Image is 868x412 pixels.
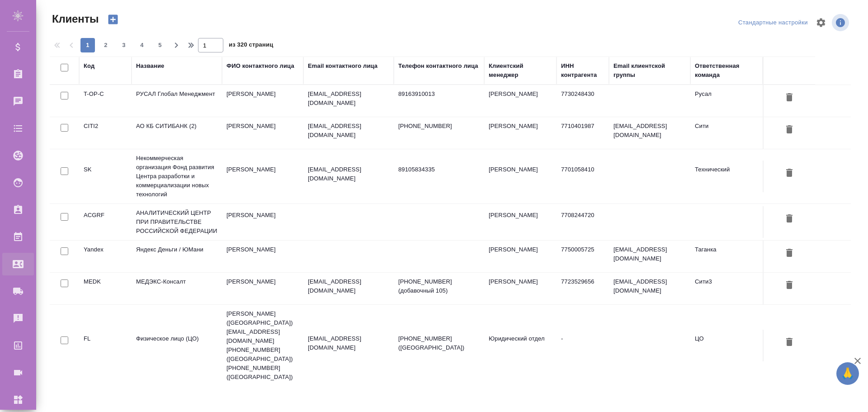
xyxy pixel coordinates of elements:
[736,16,810,30] div: split button
[690,330,763,361] td: ЦО
[782,122,797,138] button: Удалить
[308,90,389,108] p: [EMAIL_ADDRESS][DOMAIN_NAME]
[557,161,609,192] td: 7701058410
[79,161,132,192] td: SK
[136,62,164,71] div: Название
[132,273,222,304] td: МЕДЭКС-Консалт
[102,12,124,27] button: Создать
[782,211,797,227] button: Удалить
[222,85,303,117] td: [PERSON_NAME]
[229,39,273,52] span: из 320 страниц
[613,62,686,80] div: Email клиентской группы
[484,161,557,192] td: [PERSON_NAME]
[99,41,113,50] span: 2
[153,41,167,50] span: 5
[484,85,557,117] td: [PERSON_NAME]
[132,85,222,117] td: РУСАЛ Глобал Менеджмент
[79,330,132,361] td: FL
[50,12,99,26] span: Клиенты
[782,245,797,262] button: Удалить
[99,38,113,52] button: 2
[398,90,480,99] p: 89163910013
[782,90,797,106] button: Удалить
[557,206,609,238] td: 7708244720
[117,38,131,52] button: 3
[836,362,859,385] button: 🙏
[810,12,832,33] span: Настроить таблицу
[84,62,94,71] div: Код
[308,165,389,183] p: [EMAIL_ADDRESS][DOMAIN_NAME]
[308,62,377,71] div: Email контактного лица
[222,161,303,192] td: [PERSON_NAME]
[782,334,797,351] button: Удалить
[484,273,557,304] td: [PERSON_NAME]
[153,38,167,52] button: 5
[398,334,480,352] p: [PHONE_NUMBER] ([GEOGRAPHIC_DATA])
[79,241,132,272] td: Yandex
[222,206,303,238] td: [PERSON_NAME]
[690,241,763,272] td: Таганка
[132,204,222,240] td: АНАЛИТИЧЕСКИЙ ЦЕНТР ПРИ ПРАВИТЕЛЬСТВЕ РОССИЙСКОЙ ФЕДЕРАЦИИ
[398,165,480,174] p: 89105834335
[695,62,758,80] div: Ответственная команда
[117,41,131,50] span: 3
[398,277,480,295] p: [PHONE_NUMBER] (добавочный 105)
[222,273,303,304] td: [PERSON_NAME]
[222,117,303,149] td: [PERSON_NAME]
[79,206,132,238] td: ACGRF
[557,273,609,304] td: 7723529656
[398,62,478,71] div: Телефон контактного лица
[690,273,763,304] td: Сити3
[135,41,149,50] span: 4
[557,330,609,361] td: -
[609,273,690,304] td: [EMAIL_ADDRESS][DOMAIN_NAME]
[782,277,797,294] button: Удалить
[222,305,303,386] td: [PERSON_NAME] ([GEOGRAPHIC_DATA]) [EMAIL_ADDRESS][DOMAIN_NAME] [PHONE_NUMBER] ([GEOGRAPHIC_DATA])...
[609,117,690,149] td: [EMAIL_ADDRESS][DOMAIN_NAME]
[832,14,851,31] span: Посмотреть информацию
[690,161,763,192] td: Технический
[135,38,149,52] button: 4
[308,277,389,295] p: [EMAIL_ADDRESS][DOMAIN_NAME]
[557,117,609,149] td: 7710401987
[561,62,604,80] div: ИНН контрагента
[79,273,132,304] td: MEDK
[132,330,222,361] td: Физическое лицо (ЦО)
[308,334,389,352] p: [EMAIL_ADDRESS][DOMAIN_NAME]
[489,62,552,80] div: Клиентский менеджер
[132,117,222,149] td: АО КБ СИТИБАНК (2)
[132,149,222,204] td: Некоммерческая организация Фонд развития Центра разработки и коммерциализации новых технологий
[79,117,132,149] td: CITI2
[557,85,609,117] td: 7730248430
[79,85,132,117] td: T-OP-C
[690,85,763,117] td: Русал
[484,206,557,238] td: [PERSON_NAME]
[132,241,222,272] td: Яндекс Деньги / ЮМани
[557,241,609,272] td: 7750005725
[308,122,389,140] p: [EMAIL_ADDRESS][DOMAIN_NAME]
[484,330,557,361] td: Юридический отдел
[226,62,294,71] div: ФИО контактного лица
[484,241,557,272] td: [PERSON_NAME]
[398,122,480,131] p: [PHONE_NUMBER]
[222,241,303,272] td: [PERSON_NAME]
[609,241,690,272] td: [EMAIL_ADDRESS][DOMAIN_NAME]
[484,117,557,149] td: [PERSON_NAME]
[782,165,797,182] button: Удалить
[840,364,855,383] span: 🙏
[690,117,763,149] td: Сити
